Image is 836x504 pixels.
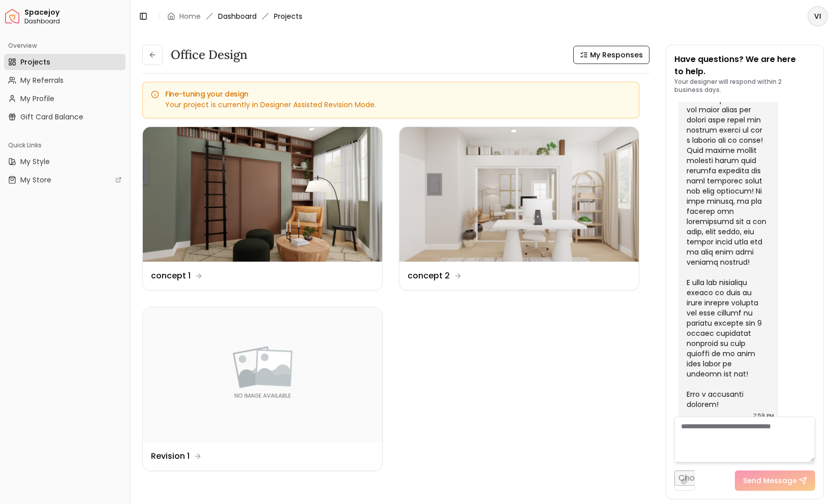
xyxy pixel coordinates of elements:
span: Dashboard [24,17,126,25]
a: Gift Card Balance [4,109,126,125]
img: Revision 1 [143,307,382,442]
span: My Profile [20,93,54,104]
button: VI [808,6,828,26]
a: Home [179,11,201,21]
span: Gift Card Balance [20,112,83,122]
a: Spacejoy [5,9,19,23]
a: Projects [4,54,126,70]
div: Overview [4,38,126,54]
dd: concept 2 [408,270,450,282]
div: 2:59 PM [754,411,774,421]
span: My Style [20,156,50,167]
dd: concept 1 [151,270,191,282]
button: My Responses [573,46,649,64]
a: My Profile [4,90,126,107]
h5: Fine-tuning your design [151,90,631,98]
a: My Referrals [4,72,126,88]
nav: breadcrumb [167,11,302,21]
img: concept 1 [143,127,382,262]
dd: Revision 1 [151,450,190,462]
span: My Referrals [20,75,64,85]
h3: Office design [171,47,247,63]
span: Projects [274,11,302,21]
img: Spacejoy Logo [5,9,19,23]
span: VI [809,7,827,25]
a: My Store [4,172,126,188]
span: Spacejoy [24,8,126,17]
span: Projects [20,57,50,67]
p: Your designer will respond within 2 business days. [674,78,815,94]
p: Have questions? We are here to help. [674,53,815,78]
a: Dashboard [218,11,257,21]
span: My Store [20,175,51,185]
div: Your project is currently in Designer Assisted Revision Mode. [151,100,631,110]
span: My Responses [590,50,643,60]
a: concept 1concept 1 [142,127,383,291]
div: Quick Links [4,137,126,153]
a: My Style [4,153,126,170]
img: concept 2 [399,127,639,262]
a: concept 2concept 2 [399,127,639,291]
